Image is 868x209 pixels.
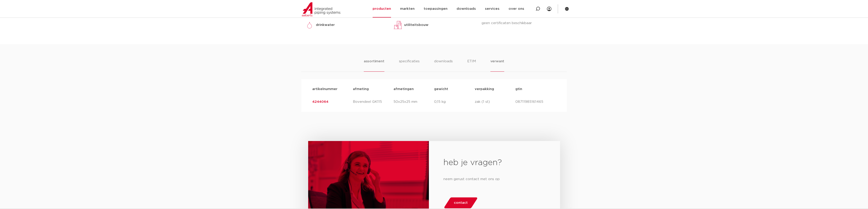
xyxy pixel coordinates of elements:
p: drinkwater [316,22,335,28]
p: afmetingen [393,86,434,92]
p: geen certificaten beschikbaar [482,20,563,26]
p: 0,15 kg [434,99,475,105]
p: gewicht [434,86,475,92]
p: zak (1 st) [475,99,515,105]
p: Bovendeel GK115 [353,99,393,105]
span: contact [454,199,468,206]
li: verwant [490,59,504,72]
img: drinkwater [305,20,314,30]
li: ETIM [467,59,476,72]
li: downloads [434,59,453,72]
p: gtin [515,86,556,92]
li: specificaties [399,59,420,72]
a: 4244064 [312,100,328,103]
p: artikelnummer [312,86,353,92]
img: utiliteitsbouw [393,20,402,30]
p: neem gerust contact met ons op [443,176,545,183]
div: my IPS [547,4,551,14]
p: utiliteitsbouw [404,22,428,28]
p: afmeting [353,86,393,92]
p: 50x25x25 mm [393,99,434,105]
li: assortiment [364,59,384,72]
a: contact [444,197,478,208]
h2: heb je vragen? [443,157,545,168]
p: verpakking [475,86,515,92]
p: 08711985161465 [515,99,556,105]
